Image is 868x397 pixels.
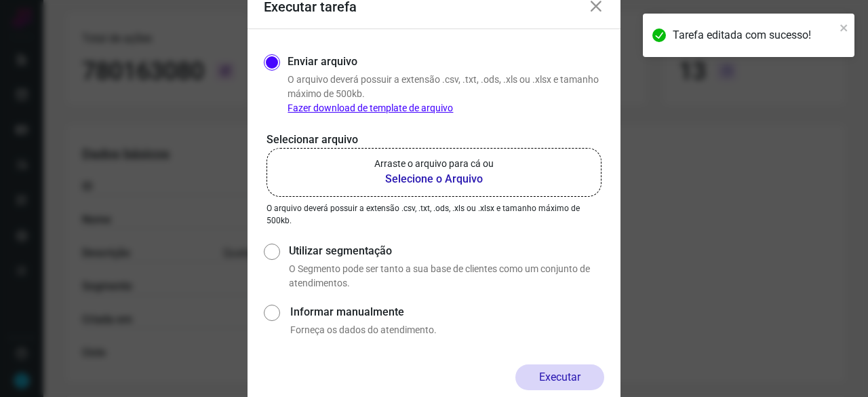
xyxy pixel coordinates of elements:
div: Tarefa editada com sucesso! [673,27,835,43]
p: Selecionar arquivo [267,132,601,148]
label: Utilizar segmentação [289,243,604,259]
p: Arraste o arquivo para cá ou [374,157,494,171]
p: O Segmento pode ser tanto a sua base de clientes como um conjunto de atendimentos. [289,262,604,290]
p: Forneça os dados do atendimento. [290,323,604,337]
p: O arquivo deverá possuir a extensão .csv, .txt, .ods, .xls ou .xlsx e tamanho máximo de 500kb. [288,73,604,115]
b: Selecione o Arquivo [374,171,494,187]
p: O arquivo deverá possuir a extensão .csv, .txt, .ods, .xls ou .xlsx e tamanho máximo de 500kb. [267,202,601,227]
label: Enviar arquivo [288,54,357,70]
label: Informar manualmente [290,304,604,320]
button: Executar [515,364,604,390]
a: Fazer download de template de arquivo [288,102,453,113]
button: close [840,19,849,35]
